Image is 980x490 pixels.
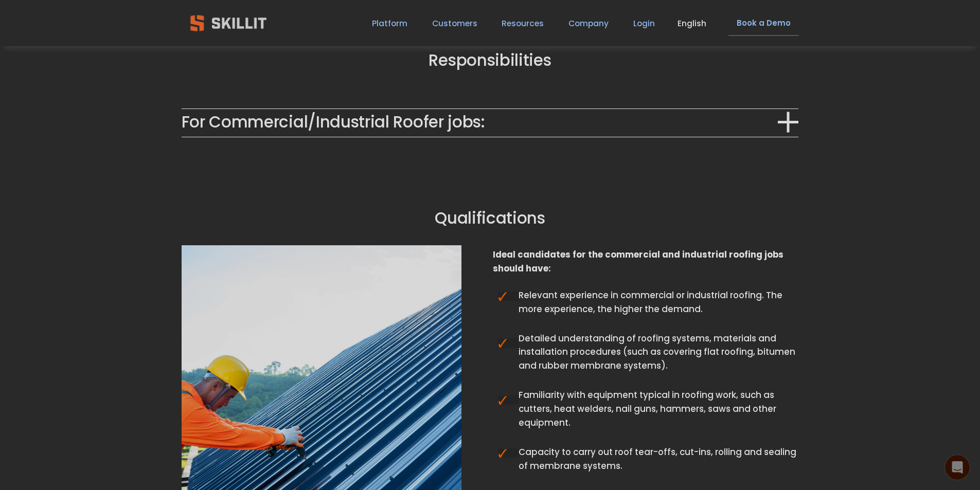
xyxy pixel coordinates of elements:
span: English [678,17,706,29]
strong: Ideal candidates for the commercial and industrial roofing jobs should have: [493,248,786,275]
img: Skillit [182,8,275,39]
a: folder dropdown [502,16,544,30]
span: For Commercial/Industrial Roofer jobs: [182,110,778,134]
a: Book a Demo [728,11,798,36]
a: Customers [432,16,477,30]
p: Relevant experience in commercial or industrial roofing. The more experience, the higher the demand. [519,288,798,316]
h2: Qualifications [207,208,773,229]
a: Login [633,16,655,30]
a: Platform [372,16,407,30]
p: Familiarity with equipment typical in roofing work, such as cutters, heat welders, nail guns, ham... [519,388,798,430]
p: Capacity to carry out roof tear-offs, cut-ins, rolling and sealing of membrane systems. [519,445,798,473]
p: Detailed understanding of roofing systems, materials and installation procedures (such as coverin... [519,332,798,373]
div: Open Intercom Messenger [945,455,970,480]
button: For Commercial/Industrial Roofer jobs: [182,109,799,137]
a: Company [568,16,609,30]
div: language picker [678,16,706,30]
span: Resources [502,17,544,29]
h2: Responsibilities [259,50,721,71]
